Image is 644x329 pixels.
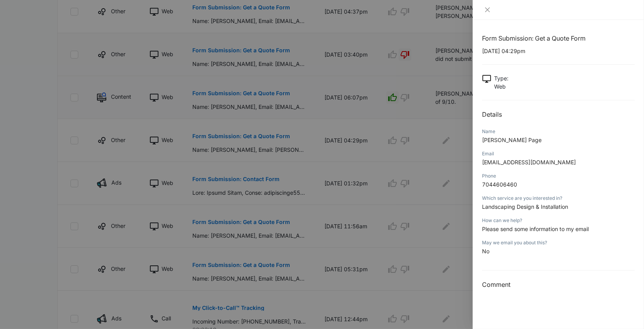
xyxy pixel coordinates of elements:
span: Landscaping Design & Installation [482,203,568,210]
p: Web [494,82,509,91]
div: How can we help? [482,217,635,224]
span: No [482,248,489,254]
p: Type : [494,74,509,82]
h2: Details [482,110,635,119]
div: Phone [482,173,635,180]
span: [EMAIL_ADDRESS][DOMAIN_NAME] [482,159,576,165]
button: Close [482,6,493,13]
span: [PERSON_NAME] Page [482,137,542,143]
h3: Comment [482,280,635,289]
div: Which service are you interested in? [482,195,635,202]
p: [DATE] 04:29pm [482,47,635,55]
div: Name [482,128,635,135]
span: close [484,7,491,13]
span: 7044606460 [482,181,517,188]
span: Please send some information to my email [482,226,589,232]
div: May we email you about this? [482,239,635,246]
div: Email [482,150,635,157]
h1: Form Submission: Get a Quote Form [482,34,635,43]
